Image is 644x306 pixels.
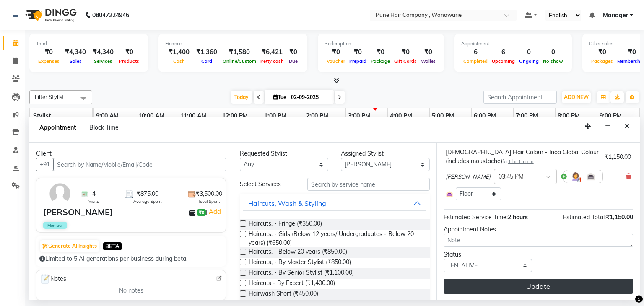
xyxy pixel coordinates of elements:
span: ADD NEW [564,94,589,100]
button: Generate AI Insights [40,240,99,252]
span: Packages [589,58,615,64]
div: Haircuts, Wash & Styling [248,198,326,208]
a: Add [208,207,222,217]
div: ₹4,340 [89,47,117,57]
span: No show [541,58,565,64]
b: 08047224946 [92,3,129,27]
span: Visits [88,198,99,205]
span: Expenses [36,58,62,64]
span: Products [117,58,141,64]
button: Haircuts, Wash & Styling [243,196,426,211]
div: 6 [461,47,490,57]
a: 6:00 PM [472,110,498,122]
span: 4 [92,189,96,198]
span: ₹1,150.00 [606,213,633,221]
span: Haircuts, - Below 20 years (₹850.00) [249,247,347,258]
div: Requested Stylist [240,149,328,158]
span: | [206,207,222,217]
span: Cash [171,58,187,64]
span: Prepaid [347,58,369,64]
span: Stylist [33,112,51,119]
img: Hairdresser.png [571,171,581,182]
span: [PERSON_NAME] [446,173,491,181]
div: Finance [165,40,301,47]
span: Today [231,91,252,104]
img: Interior.png [446,190,453,198]
div: Client [36,149,226,158]
span: Card [199,58,214,64]
a: 12:00 PM [220,110,250,122]
span: 2 hours [508,213,528,221]
span: ₹0 [197,209,206,216]
div: Total [36,40,141,47]
a: 8:00 PM [556,110,582,122]
span: Average Spent [133,198,162,205]
div: ₹0 [347,47,369,57]
a: 3:00 PM [346,110,372,122]
div: [DEMOGRAPHIC_DATA] Hair Colour - Inoa Global Colour (includes moustache) [446,148,601,166]
span: Petty cash [258,58,286,64]
span: Notes [40,274,66,285]
span: Package [369,58,392,64]
div: ₹0 [36,47,62,57]
span: Upcoming [490,58,517,64]
img: Interior.png [586,171,596,182]
span: Haircuts, - By Master Stylist (₹850.00) [249,258,351,268]
a: 9:00 PM [597,110,624,122]
span: Gift Cards [392,58,419,64]
img: logo [21,3,79,27]
div: ₹0 [117,47,141,57]
a: 7:00 PM [514,110,540,122]
a: 9:00 AM [94,110,121,122]
span: BETA [103,242,122,250]
span: Online/Custom [221,58,258,64]
button: Close [621,120,633,133]
a: 11:00 AM [178,110,208,122]
div: [PERSON_NAME] [43,206,113,218]
div: Appointment [461,40,565,47]
button: ADD NEW [562,91,591,103]
span: Haircuts, - Fringe (₹350.00) [249,219,322,230]
input: Search by Name/Mobile/Email/Code [53,158,226,171]
span: Sales [68,58,84,64]
div: 6 [490,47,517,57]
div: ₹1,580 [221,47,258,57]
div: Redemption [325,40,437,47]
div: ₹1,150.00 [605,153,631,161]
div: ₹0 [325,47,347,57]
span: Total Spent [198,198,220,205]
span: Tue [271,94,288,100]
span: Wallet [419,58,437,64]
span: ₹3,500.00 [196,189,222,198]
span: Haircuts, - Girls (Below 12 years/ Undergraduates - Below 20 years) (₹650.00) [249,230,423,247]
div: Assigned Stylist [341,149,429,158]
input: Search by service name [307,178,430,191]
span: 1 hr 15 min [508,158,534,164]
span: Estimated Total: [563,213,606,221]
div: ₹0 [286,47,301,57]
button: +91 [36,158,54,171]
span: Member [43,222,67,229]
span: Completed [461,58,490,64]
div: ₹6,421 [258,47,286,57]
div: ₹0 [369,47,392,57]
span: Services [92,58,114,64]
div: Select Services [234,180,301,189]
input: Search Appointment [483,91,557,104]
span: Haircuts, - By Senior Stylist (₹1,100.00) [249,268,354,279]
span: Appointment [36,120,79,135]
span: Voucher [325,58,347,64]
span: Filter Stylist [35,93,64,100]
div: ₹1,400 [165,47,193,57]
div: ₹0 [392,47,419,57]
div: 0 [541,47,565,57]
span: Hairwash Short (₹450.00) [249,289,318,300]
a: 1:00 PM [262,110,288,122]
div: 0 [517,47,541,57]
span: Haircuts - By Expert (₹1,400.00) [249,279,335,289]
div: ₹0 [419,47,437,57]
span: Block Time [89,124,119,131]
a: 4:00 PM [388,110,414,122]
span: Manager [603,11,628,20]
span: Due [287,58,300,64]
